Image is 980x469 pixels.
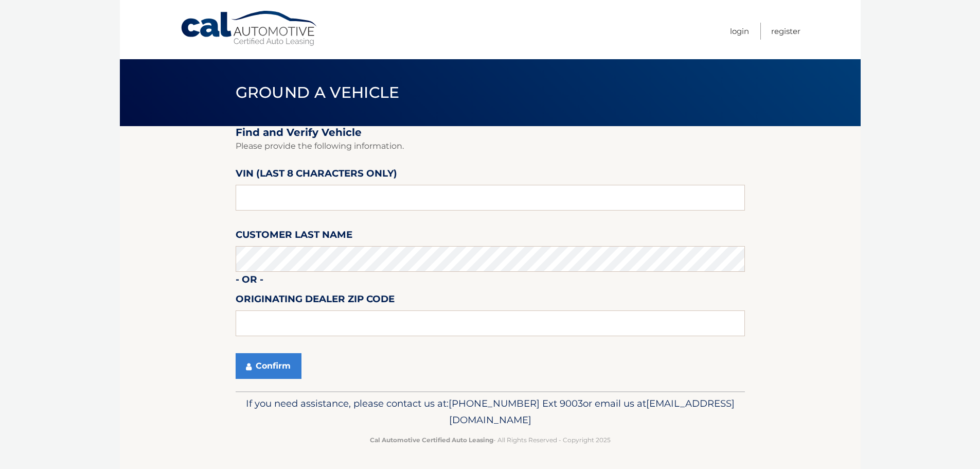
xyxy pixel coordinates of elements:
[370,436,493,444] strong: Cal Automotive Certified Auto Leasing
[236,126,745,139] h2: Find and Verify Vehicle
[236,272,263,291] label: - or -
[236,291,395,310] label: Originating Dealer Zip Code
[242,395,738,428] p: If you need assistance, please contact us at: or email us at
[449,397,583,409] span: [PHONE_NUMBER] Ext 9003
[236,353,301,379] button: Confirm
[180,10,319,47] a: Cal Automotive
[236,139,745,153] p: Please provide the following information.
[242,435,738,445] p: - All Rights Reserved - Copyright 2025
[236,166,397,185] label: VIN (last 8 characters only)
[236,83,400,102] span: Ground a Vehicle
[236,227,352,246] label: Customer Last Name
[730,23,749,40] a: Login
[771,23,800,40] a: Register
